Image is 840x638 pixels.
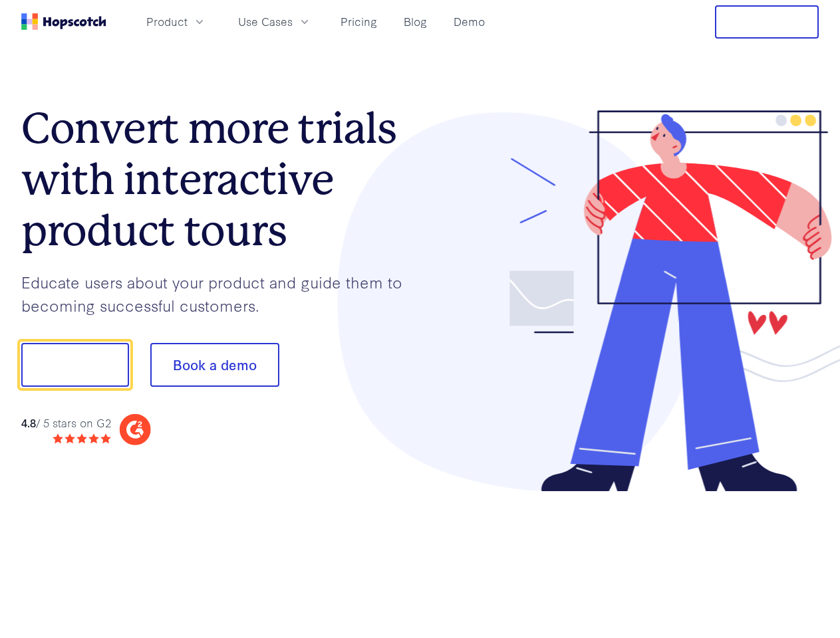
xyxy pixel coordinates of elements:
button: Show me! [21,343,129,387]
div: / 5 stars on G2 [21,415,111,431]
button: Free Trial [715,5,819,39]
h1: Convert more trials with interactive product tours [21,103,420,256]
span: Product [146,13,188,30]
button: Use Cases [230,11,319,33]
a: Pricing [335,11,382,33]
span: Use Cases [238,13,293,30]
a: Home [21,13,106,30]
a: Demo [448,11,490,33]
strong: 4.8 [21,415,36,430]
a: Blog [398,11,432,33]
button: Product [138,11,214,33]
p: Educate users about your product and guide them to becoming successful customers. [21,270,420,316]
button: Book a demo [150,343,279,387]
